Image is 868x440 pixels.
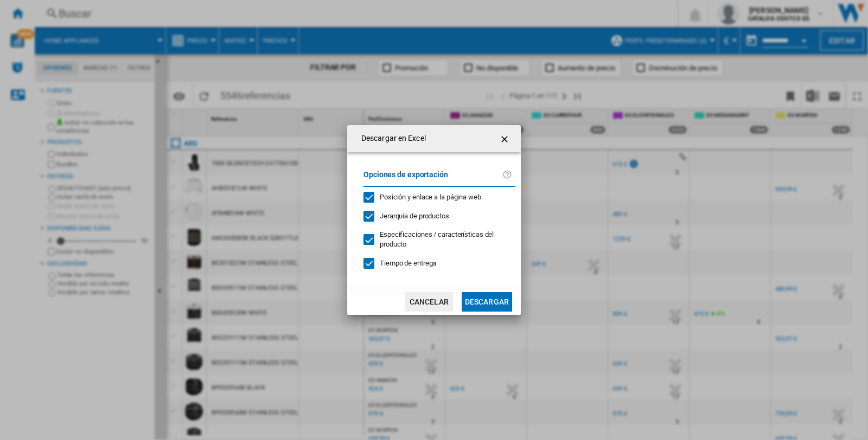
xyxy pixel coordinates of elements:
md-checkbox: Posición y enlace a la página web [363,192,507,203]
label: Opciones de exportación [363,169,502,189]
button: getI18NText('BUTTONS.CLOSE_DIALOG') [495,128,516,150]
span: Especificaciones / características del producto [380,230,494,248]
button: Cancelar [405,292,453,312]
md-checkbox: Tiempo de entrega [363,258,515,269]
div: Solo se aplica a la Visión Categoría [380,230,507,249]
span: Tiempo de entrega [380,259,436,267]
span: Jerarquía de productos [380,212,449,220]
button: Descargar [462,292,512,312]
h4: Descargar en Excel [356,133,426,144]
span: Posición y enlace a la página web [380,193,481,201]
md-checkbox: Jerarquía de productos [363,211,507,221]
ng-md-icon: getI18NText('BUTTONS.CLOSE_DIALOG') [499,133,512,146]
